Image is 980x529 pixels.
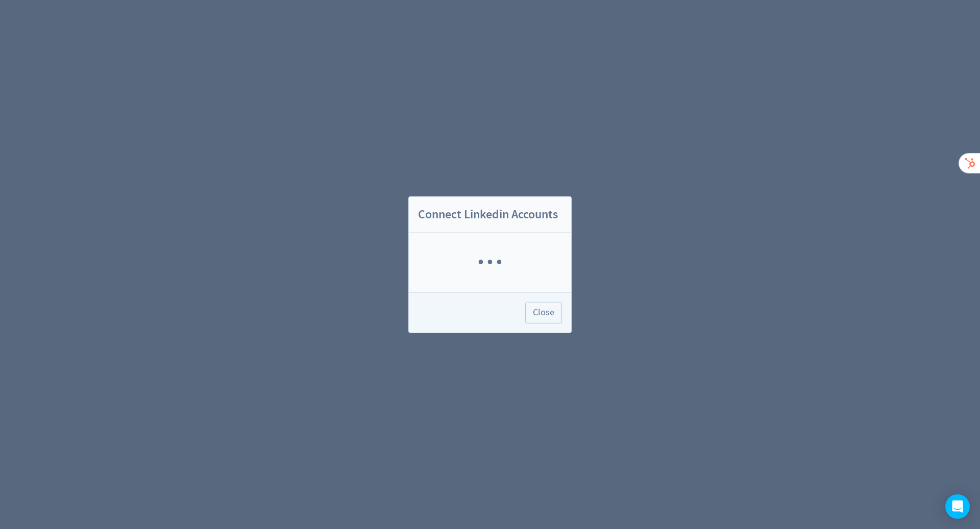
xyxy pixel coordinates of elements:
[485,237,495,288] span: ·
[945,494,970,519] div: Open Intercom Messenger
[476,237,485,288] span: ·
[525,302,562,323] button: Close
[533,308,554,317] span: Close
[409,196,571,233] h2: Connect Linkedin Accounts
[495,237,504,288] span: ·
